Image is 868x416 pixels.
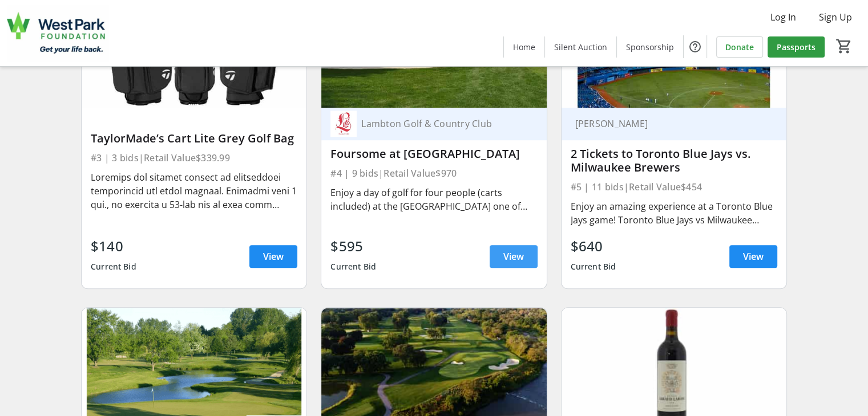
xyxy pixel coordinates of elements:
[617,36,683,58] a: Sponsorship
[571,256,616,277] div: Current Bid
[91,256,136,277] div: Current Bid
[819,10,852,24] span: Sign Up
[834,36,854,56] button: Cart
[571,199,777,227] div: Enjoy an amazing experience at a Toronto Blue Jays game! Toronto Blue Jays vs Milwaukee Brewers [...
[571,236,616,256] div: $640
[490,245,538,268] a: View
[554,41,607,53] span: Silent Auction
[249,245,297,268] a: View
[503,250,524,263] span: View
[545,36,616,58] a: Silent Auction
[7,5,108,62] img: West Park Healthcare Centre Foundation's Logo
[684,35,706,58] button: Help
[330,236,376,256] div: $595
[571,179,777,195] div: #5 | 11 bids | Retail Value $454
[626,41,674,53] span: Sponsorship
[91,170,297,211] div: Loremips dol sitamet consect ad elitseddoei temporincid utl etdol magnaal. Enimadmi veni 1 qui., ...
[770,10,796,24] span: Log In
[571,118,764,129] div: [PERSON_NAME]
[330,147,537,161] div: Foursome at [GEOGRAPHIC_DATA]
[743,250,764,263] span: View
[571,147,777,174] div: 2 Tickets to Toronto Blue Jays vs. Milwaukee Brewers
[725,41,754,53] span: Donate
[729,245,777,268] a: View
[768,36,825,58] a: Passports
[357,118,523,129] div: Lambton Golf & Country Club
[263,250,284,263] span: View
[330,256,376,277] div: Current Bid
[716,36,763,58] a: Donate
[330,111,357,137] img: Lambton Golf & Country Club
[504,36,544,58] a: Home
[513,41,535,53] span: Home
[91,150,297,166] div: #3 | 3 bids | Retail Value $339.99
[810,8,861,26] button: Sign Up
[330,165,537,181] div: #4 | 9 bids | Retail Value $970
[761,8,805,26] button: Log In
[330,186,537,213] div: Enjoy a day of golf for four people (carts included) at the [GEOGRAPHIC_DATA] one of Toronto’s pr...
[91,132,297,145] div: TaylorMade’s Cart Lite Grey Golf Bag
[777,41,815,53] span: Passports
[91,236,136,256] div: $140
